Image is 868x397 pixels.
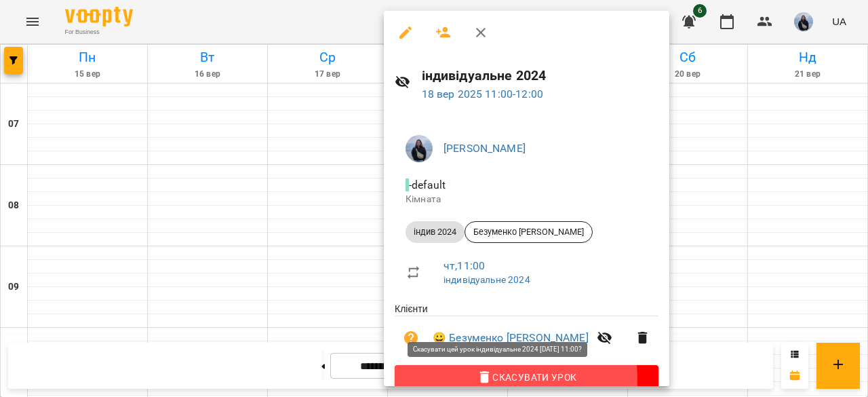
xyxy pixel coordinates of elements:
[406,369,648,385] span: Скасувати Урок
[395,302,658,365] ul: Клієнти
[443,259,485,272] a: чт , 11:00
[422,65,659,86] h6: індивідуальне 2024
[465,221,593,243] div: Безуменко [PERSON_NAME]
[395,322,427,354] button: Візит ще не сплачено. Додати оплату?
[443,274,530,285] a: індивідуальне 2024
[406,226,465,238] span: індив 2024
[443,142,526,155] a: [PERSON_NAME]
[406,193,648,206] p: Кімната
[433,330,589,346] a: 😀 Безуменко [PERSON_NAME]
[406,178,448,191] span: - default
[465,226,592,238] span: Безуменко [PERSON_NAME]
[395,365,658,390] button: Скасувати Урок
[406,135,433,162] img: d6b3f1bc716653d835aee6aa161dabbc.jpeg
[422,88,543,100] a: 18 вер 2025 11:00-12:00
